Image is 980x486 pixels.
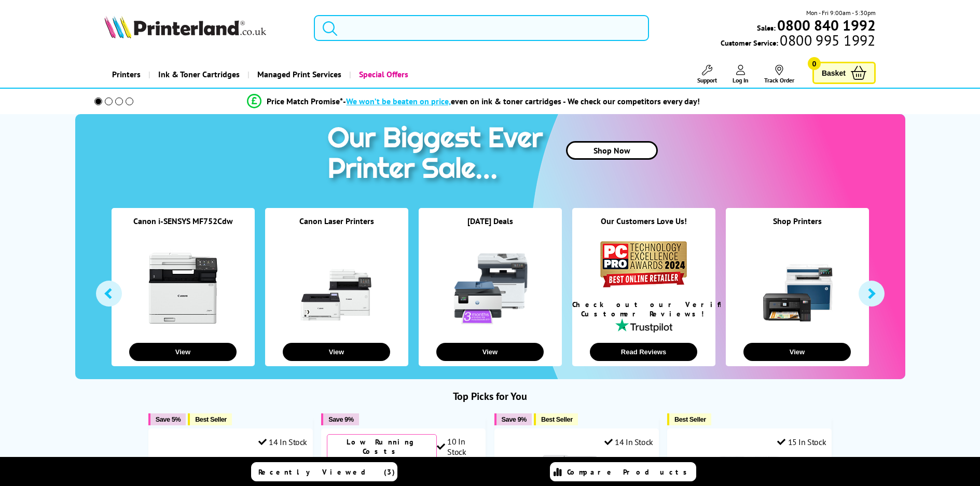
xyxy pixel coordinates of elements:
[566,141,658,160] a: Shop Now
[778,35,875,45] span: 0800 995 1992
[148,413,186,425] button: Save 5%
[299,216,374,226] a: Canon Laser Printers
[321,413,358,425] button: Save 9%
[812,62,876,84] a: Basket 0
[502,415,527,423] span: Save 9%
[822,66,846,80] span: Basket
[733,76,749,84] span: Log In
[156,415,181,423] span: Save 5%
[733,65,749,84] a: Log In
[80,92,867,110] li: modal_Promise
[808,57,821,70] span: 0
[258,437,307,447] div: 14 In Stock
[764,65,794,84] a: Track Order
[129,343,237,361] button: View
[327,434,437,459] div: Low Running Costs
[743,343,851,361] button: View
[283,343,390,361] button: View
[726,216,869,239] div: Shop Printers
[534,413,578,425] button: Best Seller
[494,413,532,425] button: Save 9%
[104,16,266,38] img: Printerland Logo
[697,65,717,84] a: Support
[777,437,826,447] div: 15 In Stock
[572,300,715,318] div: Check out our Verified Customer Reviews!
[133,216,233,226] a: Canon i-SENSYS MF752Cdw
[757,23,776,33] span: Sales:
[419,216,562,239] div: [DATE] Deals
[349,61,416,88] a: Special Offers
[322,114,554,196] img: printer sale
[437,436,480,457] div: 10 In Stock
[541,415,573,423] span: Best Seller
[667,413,711,425] button: Best Seller
[567,467,693,477] span: Compare Products
[806,8,876,18] span: Mon - Fri 9:00am - 5:30pm
[590,343,697,361] button: Read Reviews
[247,61,349,88] a: Managed Print Services
[158,61,240,88] span: Ink & Toner Cartridges
[721,35,875,48] span: Customer Service:
[195,415,227,423] span: Best Seller
[572,216,715,239] div: Our Customers Love Us!
[148,61,247,88] a: Ink & Toner Cartridges
[104,61,148,88] a: Printers
[104,16,301,40] a: Printerland Logo
[697,76,717,84] span: Support
[674,415,706,423] span: Best Seller
[550,462,696,481] a: Compare Products
[343,96,700,106] div: - even on ink & toner cartridges - We check our competitors every day!
[776,20,876,30] a: 0800 840 1992
[777,16,876,35] b: 0800 840 1992
[346,96,451,106] span: We won’t be beaten on price,
[267,96,343,106] span: Price Match Promise*
[328,415,353,423] span: Save 9%
[436,343,544,361] button: View
[251,462,397,481] a: Recently Viewed (3)
[258,467,395,477] span: Recently Viewed (3)
[604,437,653,447] div: 14 In Stock
[188,413,232,425] button: Best Seller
